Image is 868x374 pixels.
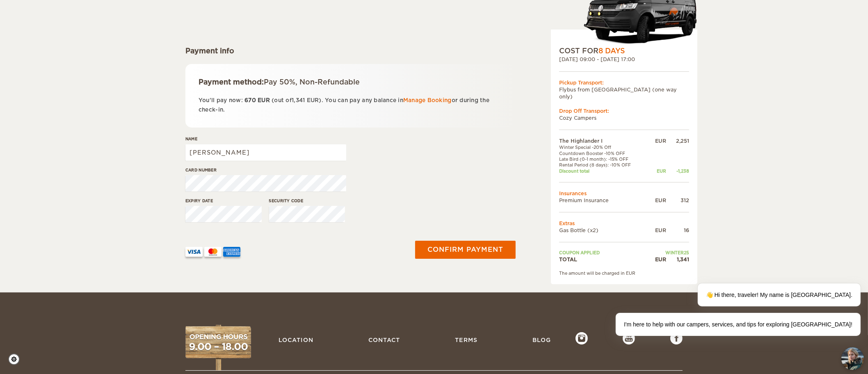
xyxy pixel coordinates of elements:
[559,156,647,162] td: Late Bird (0-1 month): -15% OFF
[559,137,647,144] td: The Highlander I
[647,197,666,204] div: EUR
[841,347,864,370] button: chat-button
[559,227,647,234] td: Gas Bottle (x2)
[451,332,482,348] a: Terms
[244,97,256,103] span: 670
[403,97,452,103] a: Manage Booking
[185,46,516,56] div: Payment info
[292,97,305,103] span: 1,341
[8,353,25,365] a: Cookie settings
[185,198,262,204] label: Expiry date
[185,167,346,173] label: Card number
[185,136,346,142] label: Name
[559,56,689,63] div: [DATE] 09:00 - [DATE] 17:00
[185,247,203,257] img: VISA
[307,97,319,103] span: EUR
[666,227,689,234] div: 16
[559,114,689,121] td: Cozy Campers
[269,198,345,204] label: Security code
[666,197,689,204] div: 312
[199,77,503,87] div: Payment method:
[204,247,222,257] img: mastercard
[258,97,270,103] span: EUR
[841,347,864,370] img: Freyja at Cozy Campers
[598,47,625,55] span: 8 Days
[559,151,647,156] td: Countdown Booster -10% OFF
[559,162,647,168] td: Rental Period (8 days): -10% OFF
[264,78,360,86] span: Pay 50%, Non-Refundable
[559,250,647,255] td: Coupon applied
[647,227,666,234] div: EUR
[559,190,689,197] td: Insurances
[666,256,689,263] div: 1,341
[559,79,689,86] div: Pickup Transport:
[647,256,666,263] div: EUR
[199,96,503,115] p: You'll pay now: (out of ). You can pay any balance in or during the check-in.
[559,256,647,263] td: TOTAL
[647,250,689,255] td: WINTER25
[559,86,689,100] td: Flybus from [GEOGRAPHIC_DATA] (one way only)
[666,137,689,144] div: 2,251
[559,107,689,114] div: Drop Off Transport:
[415,241,516,259] button: Confirm payment
[647,168,666,174] div: EUR
[559,197,647,204] td: Premium Insurance
[223,247,240,257] img: AMEX
[559,144,647,150] td: Winter Special -20% Off
[559,220,689,227] td: Extras
[364,332,404,348] a: Contact
[666,168,689,174] div: -1,238
[698,283,861,306] div: 👋 Hi there, traveler! My name is [GEOGRAPHIC_DATA].
[528,332,555,348] a: Blog
[616,313,861,336] div: I'm here to help with our campers, services, and tips for exploring [GEOGRAPHIC_DATA]!
[647,137,666,144] div: EUR
[559,46,689,56] div: COST FOR
[274,332,318,348] a: Location
[559,270,689,276] div: The amount will be charged in EUR
[559,168,647,174] td: Discount total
